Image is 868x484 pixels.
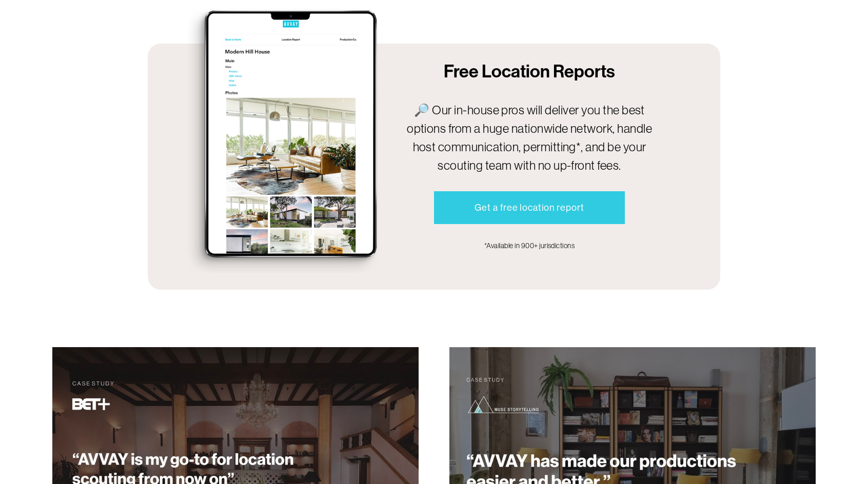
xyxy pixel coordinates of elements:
[434,240,625,251] p: *Available in 900+ jurisdictions
[402,101,657,175] p: 🔎 Our in-house pros will deliver you the best options from a huge nationwide network, handle host...
[434,191,625,224] a: Get a free location report
[402,60,657,83] h2: Free Location Reports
